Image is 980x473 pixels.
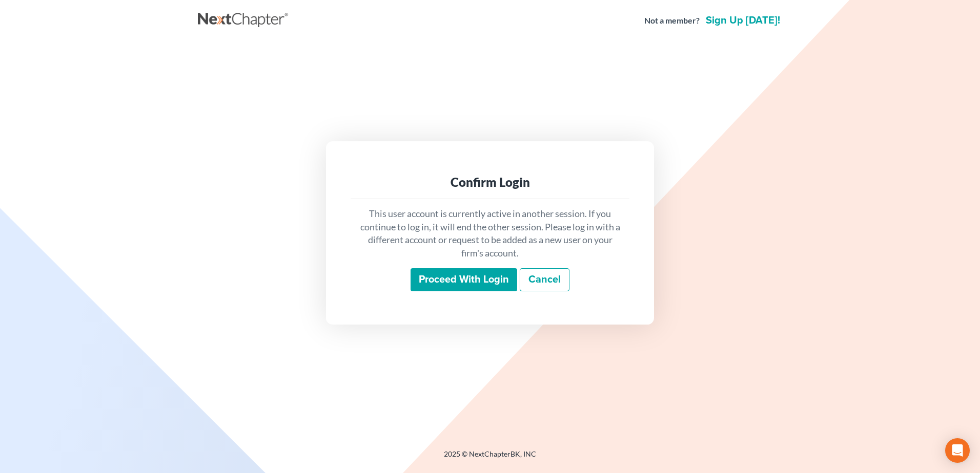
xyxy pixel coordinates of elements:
[520,268,569,292] a: Cancel
[704,15,782,26] a: Sign up [DATE]!
[359,174,621,190] div: Confirm Login
[411,268,517,292] input: Proceed with login
[359,207,621,260] p: This user account is currently active in another session. If you continue to log in, it will end ...
[198,449,782,467] div: 2025 © NextChapterBK, INC
[644,15,700,27] strong: Not a member?
[945,438,970,463] div: Open Intercom Messenger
